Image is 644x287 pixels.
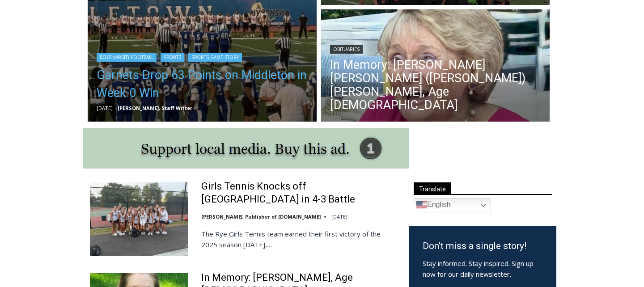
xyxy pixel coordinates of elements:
[416,200,427,211] img: en
[0,90,90,111] a: Open Tues. - Sun. [PHONE_NUMBER]
[423,258,543,279] p: Stay informed. Stay inspired. Sign up now for our daily newsletter.
[201,228,398,250] p: The Rye Girls Tennis team earned their first victory of the 2025 season [DATE],…
[201,180,398,206] a: Girls Tennis Knocks off [GEOGRAPHIC_DATA] in 4-3 Battle
[215,87,433,111] a: Intern @ [DOMAIN_NAME]
[92,56,131,107] div: "clearly one of the favorites in the [GEOGRAPHIC_DATA] neighborhood"
[118,105,192,111] a: [PERSON_NAME], Staff Writer
[414,182,451,194] span: Translate
[188,53,242,62] a: Sports Game Story
[97,53,157,62] a: Boys Varsity Football
[414,198,491,212] a: English
[97,66,308,102] a: Garnets Drop 63 Points on Middleton in Week 0 Win
[226,0,423,87] div: "The first chef I interviewed talked about coming to [GEOGRAPHIC_DATA] from [GEOGRAPHIC_DATA] in ...
[83,128,409,169] img: support local media, buy this ad
[423,239,543,253] h3: Don’t miss a single story!
[3,92,88,126] span: Open Tues. - Sun. [PHONE_NUMBER]
[97,105,113,111] time: [DATE]
[161,53,184,62] a: Sports
[331,213,347,220] time: [DATE]
[321,9,550,124] a: Read More In Memory: Maureen Catherine (Devlin) Koecheler, Age 83
[97,51,308,62] div: | |
[201,213,321,220] a: [PERSON_NAME], Publisher of [DOMAIN_NAME]
[321,9,550,124] img: Obituary - Maureen Catherine Devlin Koecheler
[90,182,188,255] img: Girls Tennis Knocks off Mamaroneck in 4-3 Battle
[234,89,415,109] span: Intern @ [DOMAIN_NAME]
[330,58,541,112] a: In Memory: [PERSON_NAME] [PERSON_NAME] ([PERSON_NAME]) [PERSON_NAME], Age [DEMOGRAPHIC_DATA]
[330,45,363,54] a: Obituaries
[115,105,118,111] span: –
